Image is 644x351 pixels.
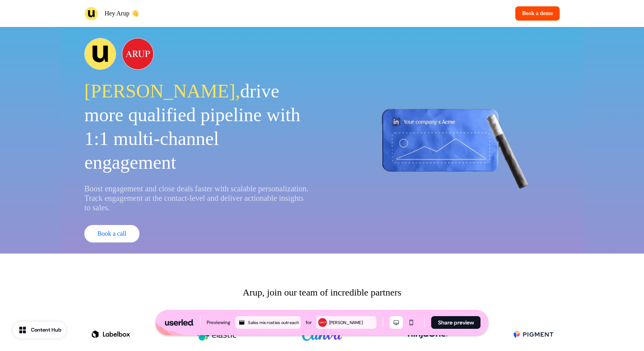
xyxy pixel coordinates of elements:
[84,80,240,101] span: [PERSON_NAME],
[207,319,231,326] div: Previewing
[243,285,402,299] p: Arup, join our team of incredible partners
[105,9,139,18] p: Hey Arup 👋
[329,319,375,326] div: [PERSON_NAME]
[405,316,418,329] button: Mobile mode
[390,316,403,329] button: Desktop mode
[306,319,312,326] div: for
[248,319,299,326] div: Sales microsties outreach
[84,225,139,242] button: Book a call
[84,184,311,212] p: Boost engagement and close deals faster with scalable personalization. Track engagement at the co...
[431,316,481,329] button: Share preview
[31,326,61,334] div: Content Hub
[515,6,560,21] button: Book a demo
[13,322,66,338] button: Content Hub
